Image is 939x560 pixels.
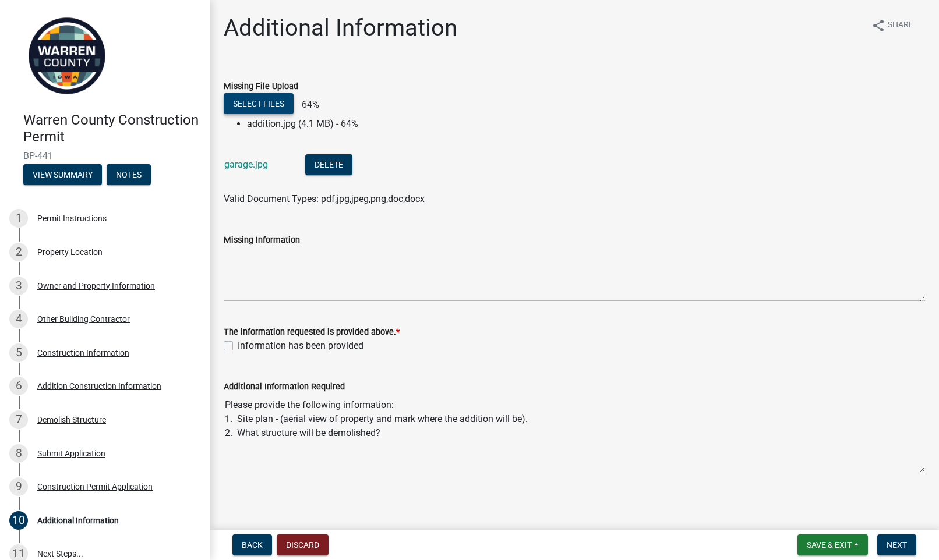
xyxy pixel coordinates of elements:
[877,534,916,555] button: Next
[107,164,151,185] button: Notes
[37,516,119,524] div: Additional Information
[224,14,457,42] h1: Additional Information
[23,150,186,161] span: BP-441
[797,534,868,555] button: Save & Exit
[305,160,352,171] wm-modal-confirm: Delete Document
[224,83,298,91] label: Missing File Upload
[37,282,155,290] div: Owner and Property Information
[9,377,28,395] div: 6
[37,416,106,424] div: Demolish Structure
[224,159,268,170] a: garage.jpg
[224,93,294,114] button: Select files
[305,154,352,175] button: Delete
[9,243,28,261] div: 2
[37,248,103,256] div: Property Location
[37,483,153,491] div: Construction Permit Application
[107,171,151,180] wm-modal-confirm: Notes
[9,511,28,530] div: 10
[37,214,107,222] div: Permit Instructions
[9,343,28,362] div: 5
[9,444,28,463] div: 8
[807,540,852,550] span: Save & Exit
[296,99,319,110] span: 64%
[23,164,102,185] button: View Summary
[37,382,161,390] div: Addition Construction Information
[37,449,105,458] div: Submit Application
[238,339,363,353] label: Information has been provided
[23,171,102,180] wm-modal-confirm: Summary
[9,410,28,429] div: 7
[888,19,913,33] span: Share
[23,12,111,100] img: Warren County, Iowa
[37,349,129,357] div: Construction Information
[242,540,263,550] span: Back
[862,14,923,37] button: shareShare
[224,193,425,204] span: Valid Document Types: pdf,jpg,jpeg,png,doc,docx
[224,383,345,391] label: Additional Information Required
[224,394,925,473] textarea: Please provide the following information: 1. Site plan - (aerial view of property and mark where ...
[9,277,28,295] div: 3
[224,236,300,244] label: Missing Information
[247,117,925,131] li: addition.jpg (4.1 MB) - 64%
[232,534,272,555] button: Back
[224,328,400,336] label: The information requested is provided above.
[23,112,200,146] h4: Warren County Construction Permit
[9,477,28,496] div: 9
[871,19,885,33] i: share
[9,310,28,328] div: 4
[9,209,28,228] div: 1
[887,540,907,550] span: Next
[277,534,329,555] button: Discard
[37,315,130,323] div: Other Building Contractor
